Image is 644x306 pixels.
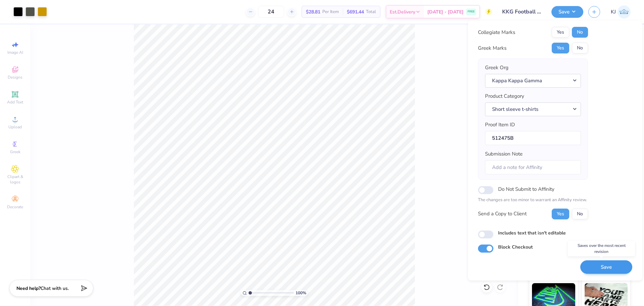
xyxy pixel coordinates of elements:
span: Chat with us. [41,285,69,292]
div: Collegiate Marks [478,29,515,36]
button: Yes [552,43,569,53]
input: – – [258,6,284,18]
button: Save [551,6,583,18]
button: Yes [552,209,569,219]
span: FREE [468,9,475,14]
span: Add Text [7,99,23,105]
p: The changes are too minor to warrant an Affinity review. [478,197,588,204]
span: Image AI [7,50,23,55]
label: Product Category [485,92,524,100]
label: Greek Org [485,64,508,72]
span: 100 % [296,290,306,296]
input: Add a note for Affinity [485,160,581,175]
button: Save [580,260,632,274]
button: Short sleeve t-shirts [485,102,581,116]
button: Kappa Kappa Gamma [485,74,581,88]
span: [DATE] - [DATE] [427,8,464,15]
span: $691.44 [347,8,364,15]
span: Upload [8,124,22,130]
label: Block Checkout [498,244,533,251]
button: No [572,27,588,38]
div: Greek Marks [478,44,506,52]
span: Decorate [7,204,23,210]
button: No [572,43,588,53]
label: Submission Note [485,150,523,158]
div: Send a Copy to Client [478,210,527,218]
div: Saves over the most recent revision [568,241,635,256]
label: Proof Item ID [485,121,515,129]
input: Untitled Design [497,5,546,18]
button: Yes [552,27,569,38]
span: Greek [10,149,20,155]
span: $28.81 [306,8,320,15]
img: Kendra Jingco [618,5,631,18]
span: Clipart & logos [3,174,27,185]
span: KJ [611,8,616,16]
label: Do Not Submit to Affinity [498,185,554,193]
button: No [572,209,588,219]
span: Est. Delivery [390,8,415,15]
span: Per Item [322,8,339,15]
strong: Need help? [16,285,41,292]
label: Includes text that isn't editable [498,229,566,236]
span: Designs [8,75,22,80]
a: KJ [611,5,631,18]
span: Total [366,8,376,15]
